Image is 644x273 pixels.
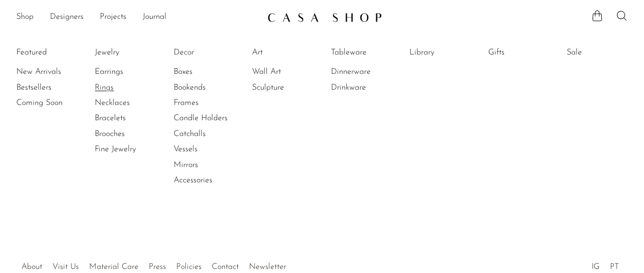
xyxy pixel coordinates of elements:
[16,9,259,26] ul: NEW HEADER MENU
[252,66,328,77] a: Wall Art
[100,11,126,24] a: Projects
[95,97,171,108] a: Necklaces
[149,263,166,271] a: Press
[89,263,138,271] a: Material Care
[567,47,643,58] a: Sale
[409,45,486,64] ul: Library
[95,144,171,155] a: Fine Jewelry
[143,11,166,24] a: Journal
[16,9,259,26] nav: Desktop navigation
[591,263,599,271] a: IG
[331,45,407,95] ul: Tableware
[252,47,328,58] a: Art
[95,45,171,157] ul: Jewelry
[174,66,250,77] a: Boxes
[252,82,328,93] a: Sculpture
[16,66,93,77] a: New Arrivals
[212,263,239,271] a: Contact
[16,82,93,93] a: Bestsellers
[567,45,643,64] ul: Sale
[95,128,171,140] a: Brooches
[331,47,407,58] a: Tableware
[331,82,407,93] a: Drinkware
[95,82,171,93] a: Rings
[95,66,171,77] a: Earrings
[174,97,250,108] a: Frames
[174,175,250,186] a: Accessories
[174,144,250,155] a: Vessels
[331,66,407,77] a: Dinnerware
[488,47,564,58] a: Gifts
[50,11,83,24] a: Designers
[16,64,93,111] ul: Featured
[95,113,171,124] a: Bracelets
[95,47,171,58] a: Jewelry
[174,47,250,58] a: Decor
[174,128,250,140] a: Catchalls
[609,263,619,271] a: PT
[488,45,564,64] ul: Gifts
[16,11,34,24] a: Shop
[176,263,202,271] a: Policies
[174,82,250,93] a: Bookends
[174,45,250,188] ul: Decor
[21,263,42,271] a: About
[174,113,250,124] a: Candle Holders
[52,263,79,271] a: Visit Us
[252,45,328,95] ul: Art
[174,159,250,171] a: Mirrors
[16,97,93,108] a: Coming Soon
[409,47,486,58] a: Library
